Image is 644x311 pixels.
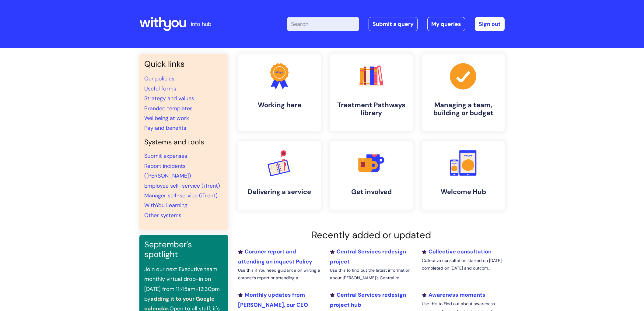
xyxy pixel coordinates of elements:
a: Useful forms [144,85,176,92]
h3: September's spotlight [144,240,223,260]
a: Get involved [330,141,413,210]
h4: Get involved [335,188,408,196]
h4: Treatment Pathways library [335,101,408,117]
a: Awareness moments [422,291,485,299]
a: Our policies [144,75,174,82]
a: Report incidents ([PERSON_NAME]) [144,162,191,179]
h4: Working here [243,101,316,109]
a: Central Services redesign project [330,248,406,265]
a: My queries [427,17,465,31]
div: | - [287,17,505,31]
h4: Managing a team, building or budget [427,101,500,117]
h4: Welcome Hub [427,188,500,196]
a: WithYou Learning [144,202,187,209]
h2: Recently added or updated [238,229,505,241]
a: Collective consultation [422,248,492,255]
a: Working here [238,54,321,131]
a: Sign out [475,17,505,31]
a: Submit a query [369,17,418,31]
a: Central Services redesign project hub [330,291,406,308]
a: Treatment Pathways library [330,54,413,131]
p: Use this to find out the latest information about [PERSON_NAME]'s Central re... [330,267,413,282]
a: Monthly updates from [PERSON_NAME], our CEO [238,291,308,308]
h4: Systems and tools [144,138,223,147]
input: Search [287,17,359,31]
p: Use this if You need guidance on writing a coroner’s report or attending a... [238,267,321,282]
a: Manager self-service (iTrent) [144,192,218,199]
a: Strategy and values [144,95,194,102]
a: Other systems [144,212,181,219]
a: Submit expenses [144,152,187,160]
p: info hub [191,19,211,29]
h3: Quick links [144,59,223,69]
a: Managing a team, building or budget [422,54,505,131]
p: Collective consultation started on [DATE], completed on [DATE] and outcom... [422,257,505,272]
a: Branded templates [144,105,193,112]
a: Employee self-service (iTrent) [144,182,220,189]
a: Wellbeing at work [144,115,189,122]
a: Coroner report and attending an inquest Policy [238,248,312,265]
a: Pay and benefits [144,124,186,132]
a: Delivering a service [238,141,321,210]
a: Welcome Hub [422,141,505,210]
h4: Delivering a service [243,188,316,196]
